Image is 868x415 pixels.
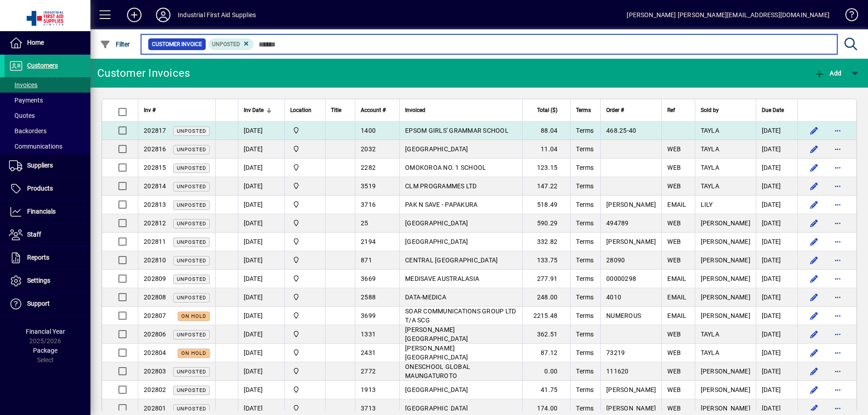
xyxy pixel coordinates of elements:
[177,147,206,153] span: Unposted
[627,8,830,22] div: [PERSON_NAME] [PERSON_NAME][EMAIL_ADDRESS][DOMAIN_NAME]
[830,364,845,378] button: More options
[522,159,570,177] td: 123.15
[290,255,320,265] span: INDUSTRIAL FIRST AID SUPPLIES LTD
[701,105,750,115] div: Sold by
[238,288,285,307] td: [DATE]
[701,127,719,134] span: TAYLA
[830,123,845,138] button: More options
[522,121,570,140] td: 88.04
[177,332,206,338] span: Unposted
[5,77,90,93] a: Invoices
[361,256,372,264] span: 871
[606,312,641,319] span: NUMEROUS
[177,369,206,375] span: Unposted
[830,327,845,341] button: More options
[522,214,570,233] td: 590.29
[807,234,821,249] button: Edit
[9,143,62,150] span: Communications
[290,105,320,115] div: Location
[177,276,206,282] span: Unposted
[807,327,821,341] button: Edit
[576,275,594,282] span: Terms
[331,105,349,115] div: Title
[144,127,166,134] span: 202817
[5,139,90,154] a: Communications
[238,121,285,140] td: [DATE]
[667,201,686,208] span: EMAIL
[177,221,206,227] span: Unposted
[606,256,625,264] span: 28090
[667,275,686,282] span: EMAIL
[756,307,797,325] td: [DATE]
[361,105,386,115] span: Account #
[152,40,202,49] span: Customer Invoice
[181,313,206,319] span: On hold
[830,382,845,397] button: More options
[701,219,750,227] span: [PERSON_NAME]
[807,345,821,360] button: Edit
[522,233,570,251] td: 332.82
[290,126,320,135] span: INDUSTRIAL FIRST AID SUPPLIES LTD
[701,275,750,282] span: [PERSON_NAME]
[177,239,206,245] span: Unposted
[361,275,376,282] span: 3669
[149,7,178,23] button: Profile
[667,145,681,153] span: WEB
[667,349,681,356] span: WEB
[290,181,320,191] span: INDUSTRIAL FIRST AID SUPPLIES LTD
[361,294,376,301] span: 2588
[522,251,570,270] td: 133.75
[830,160,845,175] button: More options
[238,251,285,270] td: [DATE]
[97,66,190,80] div: Customer Invoices
[756,270,797,288] td: [DATE]
[667,105,675,115] span: Ref
[606,368,629,375] span: 111620
[756,159,797,177] td: [DATE]
[9,112,35,119] span: Quotes
[756,288,797,307] td: [DATE]
[9,81,38,89] span: Invoices
[331,105,341,115] span: Title
[576,386,594,393] span: Terms
[238,325,285,344] td: [DATE]
[238,177,285,196] td: [DATE]
[667,238,681,245] span: WEB
[756,177,797,196] td: [DATE]
[830,308,845,323] button: More options
[405,308,516,324] span: SOAR COMMUNICATIONS GROUP LTD T/A SCG
[405,219,468,227] span: [GEOGRAPHIC_DATA]
[701,405,750,412] span: [PERSON_NAME]
[144,238,166,245] span: 202811
[701,238,750,245] span: [PERSON_NAME]
[144,105,156,115] span: Inv #
[27,277,50,284] span: Settings
[756,196,797,214] td: [DATE]
[208,38,254,50] mat-chip: Customer Invoice Status: Unposted
[212,41,240,47] span: Unposted
[405,201,477,208] span: PAK N SAVE - PAPAKURA
[807,142,821,156] button: Edit
[144,294,166,301] span: 202808
[361,386,376,393] span: 1913
[27,208,56,215] span: Financials
[290,163,320,173] span: INDUSTRIAL FIRST AID SUPPLIES LTD
[576,368,594,375] span: Terms
[576,201,594,208] span: Terms
[667,256,681,264] span: WEB
[244,105,279,115] div: Inv Date
[177,406,206,412] span: Unposted
[807,253,821,267] button: Edit
[290,105,311,115] span: Location
[756,233,797,251] td: [DATE]
[522,344,570,362] td: 87.12
[522,288,570,307] td: 248.00
[290,200,320,210] span: INDUSTRIAL FIRST AID SUPPLIES LTD
[361,145,376,153] span: 2032
[27,254,49,261] span: Reports
[576,312,594,319] span: Terms
[830,253,845,267] button: More options
[238,140,285,159] td: [DATE]
[756,344,797,362] td: [DATE]
[576,256,594,264] span: Terms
